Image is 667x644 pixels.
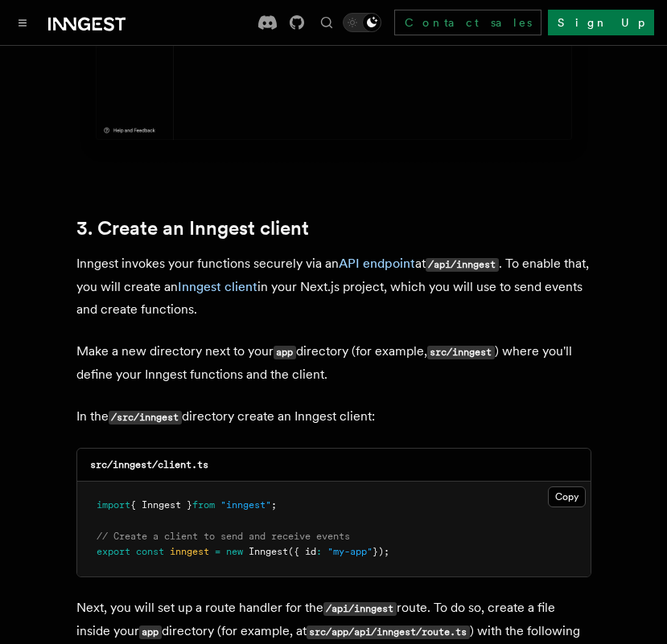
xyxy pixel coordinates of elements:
[307,626,470,639] code: src/app/api/inngest/route.ts
[170,546,209,557] span: inngest
[130,499,192,511] span: { Inngest }
[178,279,257,294] a: Inngest client
[90,459,208,470] code: src/inngest/client.ts
[339,256,415,271] a: API endpoint
[76,217,309,240] a: 3. Create an Inngest client
[97,546,130,557] span: export
[316,546,322,557] span: :
[76,340,591,386] p: Make a new directory next to your directory (for example, ) where you'll define your Inngest func...
[136,546,164,557] span: const
[427,346,495,359] code: src/inngest
[139,626,162,639] code: app
[426,258,499,272] code: /api/inngest
[220,499,271,511] span: "inngest"
[97,499,130,511] span: import
[317,13,336,32] button: Find something...
[271,499,277,511] span: ;
[226,546,243,557] span: new
[109,411,182,425] code: /src/inngest
[548,486,586,507] button: Copy
[274,346,296,359] code: app
[548,10,654,35] a: Sign Up
[327,546,373,557] span: "my-app"
[13,13,32,32] button: Toggle navigation
[343,13,381,32] button: Toggle dark mode
[373,546,389,557] span: });
[192,499,215,511] span: from
[394,10,541,35] a: Contact sales
[97,531,350,542] span: // Create a client to send and receive events
[249,546,288,557] span: Inngest
[323,602,397,616] code: /api/inngest
[215,546,220,557] span: =
[288,546,316,557] span: ({ id
[76,252,591,321] p: Inngest invokes your functions securely via an at . To enable that, you will create an in your Ne...
[76,405,591,429] p: In the directory create an Inngest client:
